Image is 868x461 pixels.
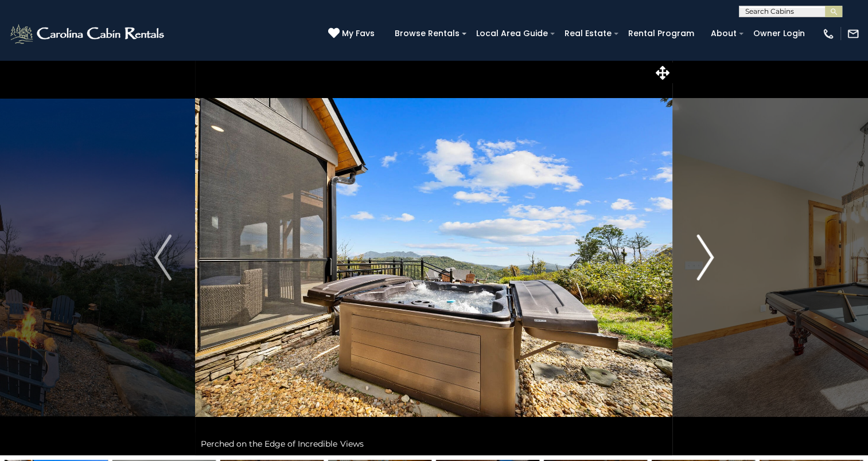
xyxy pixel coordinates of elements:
img: arrow [696,235,714,280]
button: Previous [131,60,195,455]
a: My Favs [328,28,377,40]
span: My Favs [342,28,375,40]
a: About [705,25,742,42]
button: Next [673,60,737,455]
a: Owner Login [748,25,811,42]
img: White-1-2.png [9,22,168,45]
img: mail-regular-white.png [847,28,859,40]
img: phone-regular-white.png [822,28,835,40]
a: Browse Rentals [389,25,465,42]
div: Perched on the Edge of Incredible Views [195,432,672,455]
img: arrow [154,235,172,280]
a: Real Estate [559,25,617,42]
a: Local Area Guide [470,25,554,42]
a: Rental Program [622,25,700,42]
